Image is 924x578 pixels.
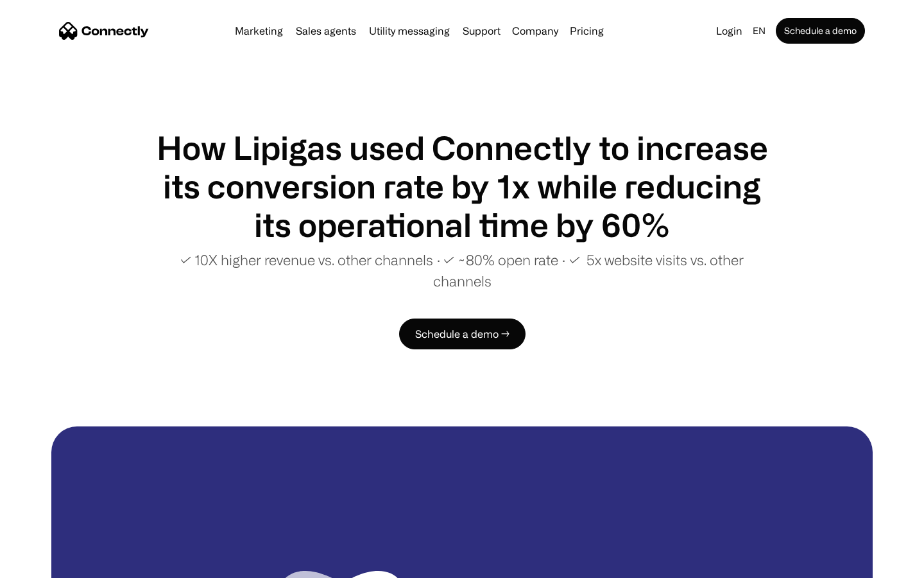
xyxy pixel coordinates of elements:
a: Marketing [230,26,288,36]
a: Utility messaging [364,26,455,36]
div: Company [512,22,558,40]
a: Schedule a demo [776,18,865,44]
a: Support [458,26,506,36]
a: Schedule a demo → [399,319,526,349]
aside: Language selected: English [13,554,77,574]
a: Sales agents [291,26,361,36]
a: Pricing [565,26,609,36]
p: ✓ 10X higher revenue vs. other channels ∙ ✓ ~80% open rate ∙ ✓ 5x website visits vs. other channels [154,249,770,292]
div: en [753,22,766,40]
h1: How Lipigas used Connectly to increase its conversion rate by 1x while reducing its operational t... [154,128,770,244]
ul: Language list [26,556,77,574]
a: Login [711,22,748,40]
